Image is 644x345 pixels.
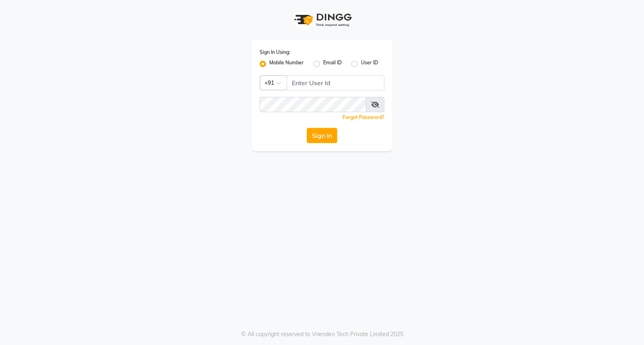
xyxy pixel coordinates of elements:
[287,75,384,90] input: Username
[290,8,354,32] img: logo1.svg
[269,59,304,69] label: Mobile Number
[361,59,378,69] label: User ID
[343,114,384,120] a: Forgot Password?
[323,59,342,69] label: Email ID
[260,49,290,56] label: Sign In Using:
[307,128,337,143] button: Sign In
[260,97,366,112] input: Username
